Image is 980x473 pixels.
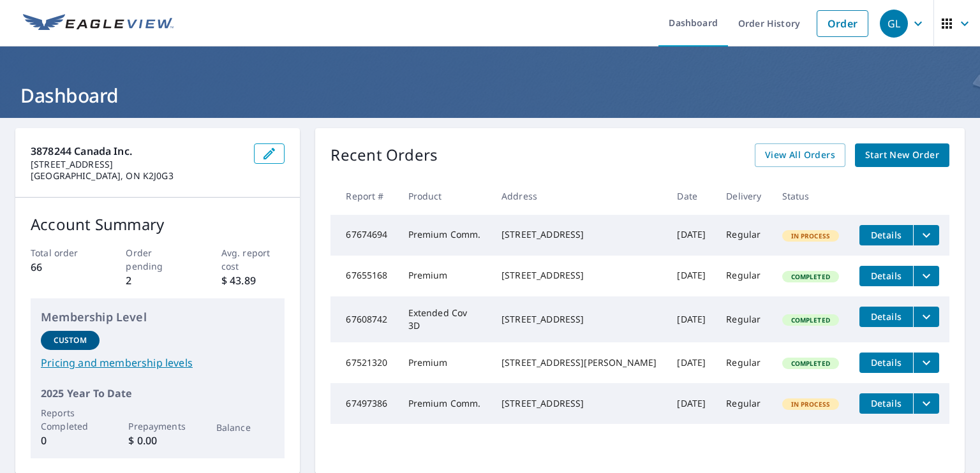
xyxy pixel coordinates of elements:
td: 67674694 [330,215,397,256]
button: detailsBtn-67521320 [859,353,913,373]
span: Details [867,229,905,241]
th: Report # [330,177,397,215]
td: Regular [716,215,771,256]
span: Completed [783,359,838,368]
button: detailsBtn-67674694 [859,225,913,245]
td: Regular [716,296,771,342]
td: Premium Comm. [398,383,491,424]
p: 3878244 Canada Inc. [31,143,244,159]
p: Avg. report cost [221,246,285,273]
td: Extended Cov 3D [398,296,491,342]
span: In Process [783,400,838,409]
button: filesDropdownBtn-67497386 [913,393,939,414]
td: 67608742 [330,296,397,342]
span: Details [867,310,905,323]
p: Recent Orders [330,143,438,167]
button: filesDropdownBtn-67521320 [913,353,939,373]
th: Date [667,177,716,215]
td: Premium Comm. [398,215,491,256]
span: View All Orders [765,147,835,163]
button: detailsBtn-67655168 [859,266,913,286]
p: Total order [31,246,94,259]
p: [GEOGRAPHIC_DATA], ON K2J0G3 [31,170,244,182]
span: In Process [783,231,838,240]
p: Order pending [126,246,189,273]
td: [DATE] [667,256,716,296]
p: $ 43.89 [221,273,285,288]
button: detailsBtn-67497386 [859,393,913,414]
a: Order [817,10,868,37]
p: 0 [41,433,100,448]
a: View All Orders [755,143,845,167]
td: Regular [716,256,771,296]
p: Balance [216,421,275,434]
span: Completed [783,272,838,281]
td: [DATE] [667,342,716,383]
button: detailsBtn-67608742 [859,307,913,327]
td: 67497386 [330,383,397,424]
p: Prepayments [128,419,187,433]
img: EV Logo [23,14,174,33]
p: [STREET_ADDRESS] [31,159,244,170]
a: Pricing and membership levels [41,355,274,370]
p: Membership Level [41,309,274,326]
th: Address [491,177,667,215]
td: [DATE] [667,215,716,256]
button: filesDropdownBtn-67608742 [913,307,939,327]
td: Premium [398,342,491,383]
td: Premium [398,256,491,296]
div: [STREET_ADDRESS] [501,313,657,326]
td: 67655168 [330,256,397,296]
p: 2 [126,273,189,288]
th: Product [398,177,491,215]
button: filesDropdownBtn-67655168 [913,266,939,286]
td: Regular [716,383,771,424]
button: filesDropdownBtn-67674694 [913,225,939,245]
span: Start New Order [865,147,939,163]
span: Details [867,397,905,409]
p: $ 0.00 [128,433,187,448]
td: [DATE] [667,296,716,342]
td: 67521320 [330,342,397,383]
span: Details [867,356,905,368]
th: Delivery [716,177,771,215]
div: [STREET_ADDRESS] [501,228,657,241]
p: Custom [54,335,87,346]
span: Completed [783,316,838,324]
p: 2025 Year To Date [41,386,274,401]
p: Account Summary [31,213,285,236]
div: [STREET_ADDRESS] [501,269,657,282]
p: Reports Completed [41,406,100,433]
div: GL [880,10,908,38]
h1: Dashboard [15,82,965,108]
td: Regular [716,342,771,383]
td: [DATE] [667,383,716,424]
th: Status [772,177,850,215]
div: [STREET_ADDRESS][PERSON_NAME] [501,356,657,369]
a: Start New Order [855,143,949,167]
p: 66 [31,259,94,275]
div: [STREET_ADDRESS] [501,397,657,410]
span: Details [867,270,905,282]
